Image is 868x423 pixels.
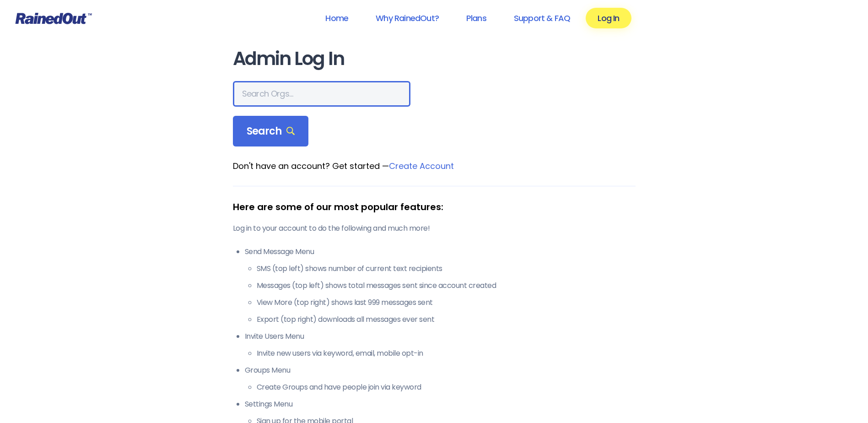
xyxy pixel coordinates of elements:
a: Plans [454,8,498,28]
a: Log In [586,8,631,28]
li: Invite new users via keyword, email, mobile opt-in [257,348,636,359]
li: Messages (top left) shows total messages sent since account created [257,280,636,291]
input: Search Orgs… [233,81,410,107]
span: Search [247,125,295,138]
li: Create Groups and have people join via keyword [257,382,636,393]
li: View More (top right) shows last 999 messages sent [257,297,636,308]
li: Groups Menu [245,365,636,393]
h1: Admin Log In [233,49,636,69]
div: Search [233,116,309,147]
p: Log in to your account to do the following and much more! [233,223,636,234]
a: Why RainedOut? [364,8,451,28]
div: Here are some of our most popular features: [233,200,636,214]
a: Home [313,8,360,28]
li: SMS (top left) shows number of current text recipients [257,263,636,274]
a: Support & FAQ [502,8,582,28]
li: Export (top right) downloads all messages ever sent [257,314,636,325]
li: Send Message Menu [245,246,636,325]
a: Create Account [389,160,454,172]
li: Invite Users Menu [245,331,636,359]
